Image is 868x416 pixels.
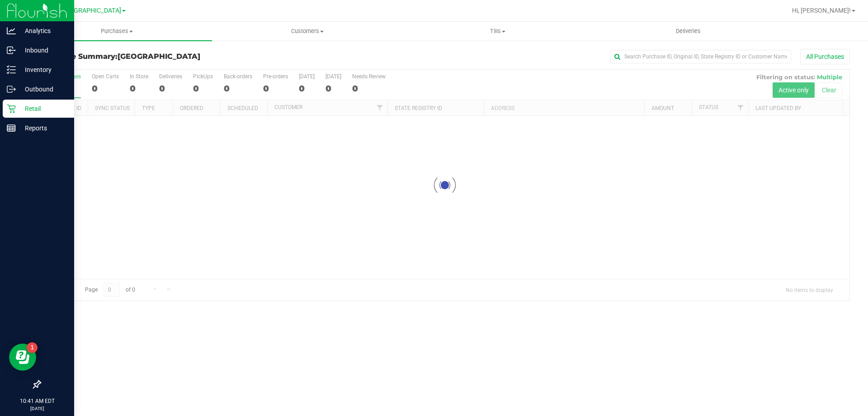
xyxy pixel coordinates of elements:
span: [GEOGRAPHIC_DATA] [59,7,121,14]
inline-svg: Inbound [7,46,16,55]
span: Deliveries [664,27,713,35]
p: Outbound [16,84,70,95]
iframe: Resource center unread badge [27,342,38,353]
a: Customers [212,22,402,41]
h3: Purchase Summary: [40,53,310,61]
span: Tills [403,27,592,35]
p: Reports [16,123,70,134]
span: [GEOGRAPHIC_DATA] [118,52,200,61]
p: Inventory [16,64,70,75]
p: [DATE] [4,405,70,412]
span: Purchases [22,27,212,35]
span: Hi, [PERSON_NAME]! [792,7,851,14]
p: Analytics [16,25,70,36]
a: Deliveries [593,22,783,41]
a: Purchases [22,22,212,41]
iframe: Resource center [9,344,36,371]
button: All Purchases [800,49,850,64]
inline-svg: Retail [7,104,16,113]
inline-svg: Inventory [7,65,16,74]
p: 10:41 AM EDT [4,397,70,405]
p: Retail [16,103,70,114]
inline-svg: Analytics [7,26,16,35]
input: Search Purchase ID, Original ID, State Registry ID or Customer Name... [610,50,791,63]
span: Customers [212,27,402,35]
a: Tills [402,22,593,41]
inline-svg: Reports [7,124,16,133]
inline-svg: Outbound [7,85,16,94]
p: Inbound [16,45,70,56]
